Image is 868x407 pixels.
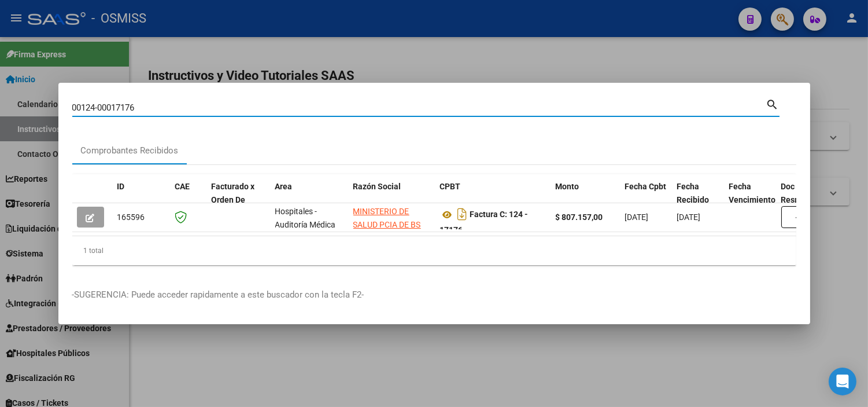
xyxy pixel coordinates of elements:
[117,182,125,191] span: ID
[117,211,166,224] div: 165596
[353,182,401,191] span: Razón Social
[353,205,431,229] div: 30626983398
[271,174,349,225] datatable-header-cell: Area
[781,182,833,204] span: Doc Respaldatoria
[625,212,649,222] span: [DATE]
[725,174,777,225] datatable-header-cell: Fecha Vencimiento
[349,174,435,225] datatable-header-cell: Razón Social
[275,182,293,191] span: Area
[677,182,710,204] span: Fecha Recibido
[72,236,796,265] div: 1 total
[175,182,190,191] span: CAE
[677,212,701,222] span: [DATE]
[207,174,271,225] datatable-header-cell: Facturado x Orden De
[829,368,856,395] div: Open Intercom Messenger
[625,182,667,191] span: Fecha Cpbt
[440,182,461,191] span: CPBT
[556,182,579,191] span: Monto
[212,182,255,204] span: Facturado x Orden De
[353,207,421,243] span: MINISTERIO DE SALUD PCIA DE BS AS
[455,205,470,223] i: Descargar documento
[777,174,846,225] datatable-header-cell: Doc Respaldatoria
[673,174,725,225] datatable-header-cell: Fecha Recibido
[72,288,796,302] p: -SUGERENCIA: Puede acceder rapidamente a este buscador con la tecla F2-
[171,174,207,225] datatable-header-cell: CAE
[435,174,551,225] datatable-header-cell: CPBT
[275,207,336,229] span: Hospitales - Auditoría Médica
[440,210,529,235] strong: Factura C: 124 - 17176
[766,97,780,111] mat-icon: search
[556,212,603,222] strong: $ 807.157,00
[81,144,179,157] div: Comprobantes Recibidos
[620,174,673,225] datatable-header-cell: Fecha Cpbt
[113,174,171,225] datatable-header-cell: ID
[729,182,776,204] span: Fecha Vencimiento
[551,174,620,225] datatable-header-cell: Monto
